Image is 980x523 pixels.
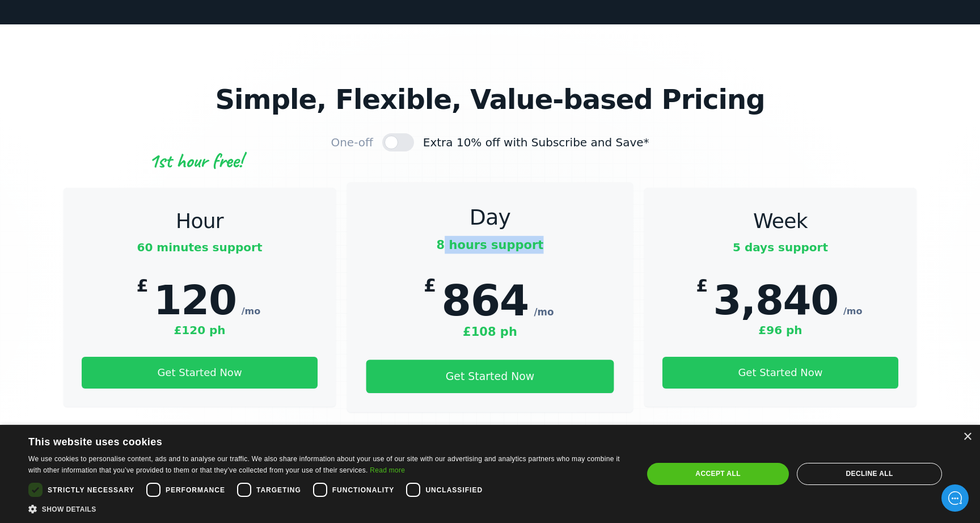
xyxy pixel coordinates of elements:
h3: Simple, Flexible, Value-based Pricing [64,79,916,120]
a: Get Started Now [366,360,614,393]
div: Extra 10% off with Subscribe and Save* [423,134,649,151]
p: 8 hours support [366,236,614,254]
span: Unclassified [425,485,483,495]
span: £ [696,276,708,296]
span: /mo [843,305,863,318]
span: Strictly necessary [48,485,134,495]
h3: Day [366,201,614,234]
div: Close [963,433,971,441]
a: Get Started Now [82,357,318,389]
span: New conversation [73,135,136,144]
button: New conversation [18,128,209,151]
p: £96 ph [662,322,898,339]
a: Get Started Now [662,357,898,389]
div: This website uses cookies [28,432,597,449]
h3: Week [662,206,898,237]
span: £ [137,276,149,296]
p: £108 ph [366,323,614,341]
span: £ [424,275,436,296]
div: Show details [28,503,625,514]
span: Targeting [256,485,301,495]
a: Read more, opens a new window [370,466,405,474]
h2: How can we help? [17,90,210,108]
span: Performance [166,485,225,495]
span: Functionality [332,485,395,495]
img: 1st Hour Free [152,151,247,170]
div: One-off [331,134,373,151]
h3: Hour [82,206,318,237]
p: 60 minutes support [82,239,318,256]
span: We use cookies to personalise content, ads and to analyse our traffic. We also share information ... [28,455,620,474]
span: 864 [442,275,529,325]
iframe: gist-messenger-bubble-iframe [941,484,969,512]
h1: Hello there! [17,69,210,87]
span: Show details [42,505,96,513]
p: 5 days support [662,239,898,256]
p: £120 ph [82,322,318,339]
div: Accept all [647,463,789,484]
span: 120 [154,276,236,324]
span: /mo [242,305,261,318]
span: 3,840 [713,276,838,324]
span: /mo [534,305,554,319]
img: Company Logo [17,18,83,36]
div: Decline all [797,463,942,484]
